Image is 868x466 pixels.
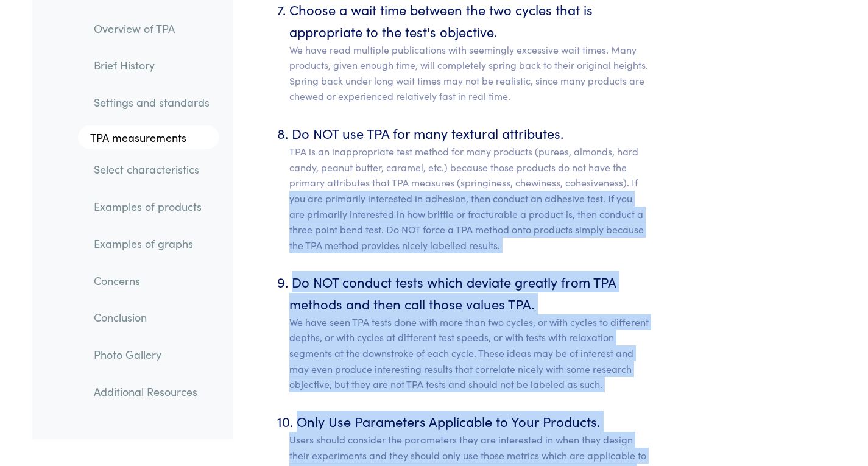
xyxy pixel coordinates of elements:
[84,378,219,406] a: Additional Resources
[289,271,649,392] li: Do NOT conduct tests which deviate greatly from TPA methods and then call those values TPA.
[78,125,219,150] a: TPA measurements
[84,304,219,332] a: Conclusion
[84,341,219,369] a: Photo Gallery
[84,52,219,80] a: Brief History
[84,88,219,116] a: Settings and standards
[84,193,219,221] a: Examples of products
[289,122,649,253] li: Do NOT use TPA for many textural attributes.
[84,230,219,258] a: Examples of graphs
[84,15,219,43] a: Overview of TPA
[84,267,219,295] a: Concerns
[84,156,219,184] a: Select characteristics
[289,42,649,104] p: We have read multiple publications with seemingly excessive wait times. Many products, given enou...
[289,314,649,392] p: We have seen TPA tests done with more than two cycles, or with cycles to different depths, or wit...
[289,144,649,253] p: TPA is an inappropriate test method for many products (purees, almonds, hard candy, peanut butter...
